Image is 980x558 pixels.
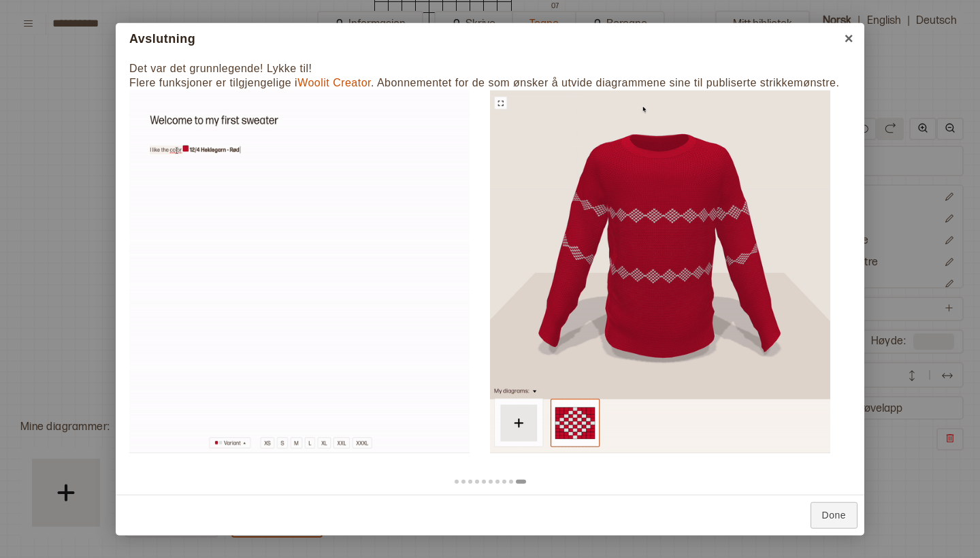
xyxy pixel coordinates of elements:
[129,30,779,48] h1: Avslutning
[129,76,851,91] p: Flere funksjoner er tilgjengelige i . Abonnementet for de som ønsker å utvide diagrammene sine ti...
[490,90,830,453] img: intro_show_sweater.gif
[811,502,857,528] a: Done
[834,23,864,54] a: ×
[297,77,371,88] a: Woolit Creator
[129,62,851,76] p: Det var det grunnlegende! Lykke til!
[129,90,470,453] img: intro_creator.gif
